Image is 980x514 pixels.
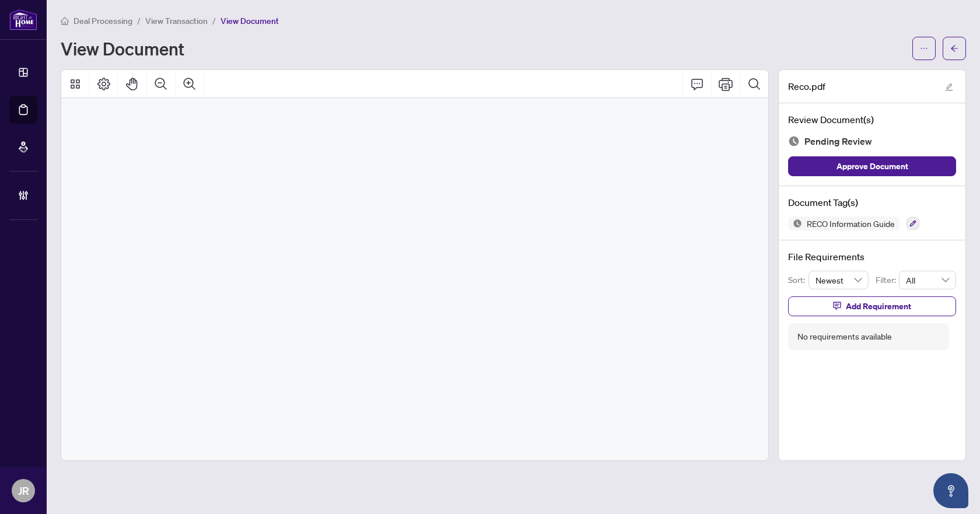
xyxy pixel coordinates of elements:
[804,134,872,149] span: Pending Review
[933,473,968,508] button: Open asap
[802,219,900,228] span: RECO Information Guide
[788,135,800,147] img: Document Status
[815,271,862,289] span: Newest
[836,157,908,176] span: Approve Document
[906,271,949,289] span: All
[788,156,956,176] button: Approve Document
[788,216,802,230] img: Status Icon
[145,16,208,26] span: View Transaction
[788,250,956,264] h4: File Requirements
[788,274,808,286] p: Sort:
[18,482,29,499] span: JR
[9,9,37,30] img: logo
[788,195,956,209] h4: Document Tag(s)
[137,14,141,27] li: /
[212,14,216,27] li: /
[920,44,928,53] span: ellipsis
[945,83,953,91] span: edit
[788,113,956,127] h4: Review Document(s)
[788,296,956,316] button: Add Requirement
[797,330,892,343] div: No requirements available
[788,79,825,93] span: Reco.pdf
[61,17,69,25] span: home
[876,274,899,286] p: Filter:
[73,16,132,26] span: Deal Processing
[950,44,958,53] span: arrow-left
[220,16,279,26] span: View Document
[846,297,911,316] span: Add Requirement
[61,39,184,58] h1: View Document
